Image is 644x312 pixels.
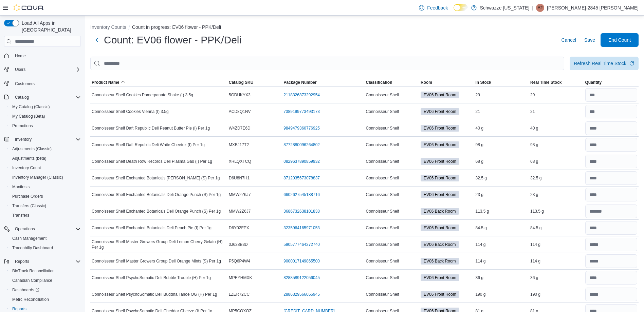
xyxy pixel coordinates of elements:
[12,306,26,312] span: Reports
[529,290,584,298] div: 190 g
[424,258,456,264] span: EV06 Back Room
[14,4,44,11] img: Cova
[454,4,468,11] input: Dark Mode
[608,37,631,43] span: End Count
[283,292,320,297] a: 2886329566055945
[90,24,126,30] button: Inventory Counts
[366,175,399,181] span: Connoisseur Shelf
[7,163,84,173] button: Inventory Count
[229,209,251,214] span: MMW2Z6J7
[424,92,456,98] span: EV06 Front Room
[474,174,529,182] div: 32.5 g
[15,259,29,264] span: Reports
[7,211,84,220] button: Transfers
[424,225,456,231] span: EV06 Front Room
[7,112,84,121] button: My Catalog (Beta)
[529,78,584,86] button: Real Time Stock
[424,158,456,164] span: EV06 Front Room
[283,242,320,247] a: 5905777464272740
[421,158,459,165] span: EV06 Front Room
[10,234,49,242] a: Cash Management
[476,80,492,85] span: In Stock
[10,103,81,111] span: My Catalog (Classic)
[538,4,543,12] span: A2
[585,80,602,85] span: Quantity
[12,257,32,266] button: Reports
[601,33,639,47] button: End Count
[529,191,584,199] div: 23 g
[283,175,320,181] a: 8712035673078837
[7,102,84,112] button: My Catalog (Classic)
[7,192,84,201] button: Purchase Orders
[10,286,42,294] a: Dashboards
[15,81,35,86] span: Customers
[12,65,28,74] button: Users
[7,201,84,211] button: Transfers (Classic)
[366,92,399,98] span: Connoisseur Shelf
[229,225,249,231] span: D6Y02FPX
[529,91,584,99] div: 29
[366,209,399,214] span: Connoisseur Shelf
[1,93,84,102] button: Catalog
[529,240,584,249] div: 114 g
[366,292,399,297] span: Connoisseur Shelf
[529,157,584,165] div: 68 g
[366,242,399,247] span: Connoisseur Shelf
[10,122,36,130] a: Promotions
[424,241,456,248] span: EV06 Back Room
[227,78,282,86] button: Catalog SKU
[474,91,529,99] div: 29
[229,92,251,98] span: 5GDUKYX3
[90,24,639,32] nav: An example of EuiBreadcrumbs
[10,122,81,130] span: Promotions
[12,203,46,209] span: Transfers (Classic)
[92,192,221,197] span: Connoisseur Shelf Enchanted Botanicals Deli Orange Punch (S) Per 1g
[529,174,584,182] div: 32.5 g
[19,20,81,33] span: Load All Apps in [GEOGRAPHIC_DATA]
[421,258,459,265] span: EV06 Back Room
[474,124,529,132] div: 40 g
[15,137,32,142] span: Inventory
[416,1,450,15] a: Feedback
[424,275,456,281] span: EV06 Front Room
[229,192,251,197] span: MMW2Z6J7
[15,67,25,72] span: Users
[12,287,39,293] span: Dashboards
[12,52,81,60] span: Home
[424,175,456,181] span: EV06 Front Room
[529,124,584,132] div: 40 g
[12,245,53,251] span: Traceabilty Dashboard
[12,52,29,60] a: Home
[12,213,29,218] span: Transfers
[12,93,81,101] span: Catalog
[90,57,564,70] input: This is a search bar. After typing your query, hit enter to filter the results lower in the page.
[366,109,399,114] span: Connoisseur Shelf
[561,37,576,43] span: Cancel
[1,51,84,61] button: Home
[424,192,456,198] span: EV06 Front Room
[421,108,459,115] span: EV06 Front Room
[12,236,47,241] span: Cash Management
[529,257,584,265] div: 114 g
[10,192,81,200] span: Purchase Orders
[92,159,212,164] span: Connoisseur Shelf Death Row Records Deli Plasma Gas (I) Per 1g
[366,225,399,231] span: Connoisseur Shelf
[421,225,459,231] span: EV06 Front Room
[283,192,320,197] a: 6602627545188716
[12,225,81,233] span: Operations
[10,276,55,285] a: Canadian Compliance
[229,175,250,181] span: D6U8N7H1
[10,295,52,304] a: Metrc Reconciliation
[12,268,55,274] span: BioTrack Reconciliation
[424,109,456,115] span: EV06 Front Room
[12,297,49,302] span: Metrc Reconciliation
[574,60,626,67] div: Refresh Real Time Stock
[474,207,529,215] div: 113.5 g
[12,135,81,143] span: Inventory
[474,224,529,232] div: 84.5 g
[1,65,84,74] button: Users
[584,78,639,86] button: Quantity
[92,92,193,98] span: Connoisseur Shelf Cookies Pomegranate Shake (I) 3.5g
[283,125,320,131] a: 9849479360776925
[12,257,81,266] span: Reports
